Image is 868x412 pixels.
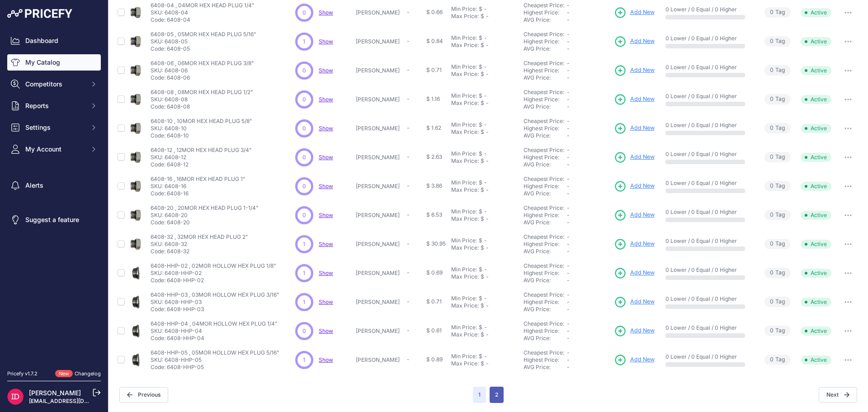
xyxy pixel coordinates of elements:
[567,31,570,38] span: -
[524,103,567,110] div: AVG Price:
[451,121,477,128] div: Min Price:
[151,161,252,168] p: Code: 6408-12
[151,38,256,45] p: SKU: 6408-05
[481,157,484,165] div: $
[25,80,85,89] span: Competitors
[451,208,477,215] div: Min Price:
[524,190,567,197] div: AVG Price:
[630,327,655,335] span: Add New
[479,237,482,244] div: $
[524,31,564,38] a: Cheapest Price:
[356,67,403,74] p: [PERSON_NAME]
[451,5,477,13] div: Min Price:
[801,95,831,104] span: Active
[302,124,306,133] span: 0
[770,95,774,104] span: 0
[451,42,479,49] div: Max Price:
[29,389,81,397] a: [PERSON_NAME]
[764,123,791,133] span: Tag
[356,96,403,103] p: [PERSON_NAME]
[567,161,570,168] span: -
[567,74,570,81] span: -
[524,262,564,269] a: Cheapest Price:
[524,219,567,226] div: AVG Price:
[481,99,484,107] div: $
[451,63,477,71] div: Min Price:
[319,125,333,132] a: Show
[524,212,567,219] div: Highest Price:
[524,233,564,240] a: Cheapest Price:
[764,181,791,191] span: Tag
[319,9,333,16] span: Show
[302,211,306,219] span: 0
[630,66,655,75] span: Add New
[524,349,564,356] a: Cheapest Price:
[356,270,403,277] p: [PERSON_NAME]
[407,95,410,102] span: -
[151,262,276,270] p: 6408-HHP-02 , 02MOR HOLLOW HEX PLUG 1/8"
[614,151,655,164] a: Add New
[567,9,570,16] span: -
[524,204,564,211] a: Cheapest Price:
[524,74,567,81] div: AVG Price:
[524,38,567,45] div: Highest Price:
[356,38,403,45] p: [PERSON_NAME]
[567,154,570,161] span: -
[484,128,489,136] div: -
[482,92,487,99] div: -
[151,248,248,255] p: Code: 6408-32
[484,71,489,78] div: -
[665,6,751,13] p: 0 Lower / 0 Equal / 0 Higher
[567,45,570,52] span: -
[481,244,484,251] div: $
[770,37,774,46] span: 0
[482,208,487,215] div: -
[151,45,256,52] p: Code: 6408-05
[356,125,403,132] p: [PERSON_NAME]
[426,211,442,218] span: $ 6.53
[764,36,791,47] span: Tag
[764,7,791,18] span: Tag
[614,296,655,308] a: Add New
[479,34,482,42] div: $
[319,212,333,218] span: Show
[7,33,101,359] nav: Sidebar
[302,95,306,104] span: 0
[524,132,567,139] div: AVG Price:
[319,298,333,305] a: Show
[770,240,774,248] span: 0
[451,179,477,186] div: Min Price:
[524,248,567,255] div: AVG Price:
[665,266,751,274] p: 0 Lower / 0 Equal / 0 Higher
[770,182,774,190] span: 0
[614,267,655,279] a: Add New
[567,118,570,124] span: -
[426,38,443,44] span: $ 0.84
[451,157,479,165] div: Max Price:
[407,66,410,73] span: -
[524,161,567,168] div: AVG Price:
[630,298,655,306] span: Add New
[484,157,489,165] div: -
[567,270,570,276] span: -
[407,269,410,276] span: -
[451,34,477,42] div: Min Price:
[482,266,487,273] div: -
[151,233,248,241] p: 6408-32 , 32MOR HEX HEAD PLUG 2"
[524,2,564,9] a: Cheapest Price:
[7,54,101,71] a: My Catalog
[630,182,655,190] span: Add New
[426,124,441,131] span: $ 1.62
[484,244,489,251] div: -
[801,66,831,75] span: Active
[151,125,252,132] p: SKU: 6408-10
[567,175,570,182] span: -
[801,182,831,191] span: Active
[479,63,482,71] div: $
[764,268,791,278] span: Tag
[482,5,487,13] div: -
[567,183,570,189] span: -
[665,151,751,158] p: 0 Lower / 0 Equal / 0 Higher
[7,177,101,194] a: Alerts
[484,186,489,194] div: -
